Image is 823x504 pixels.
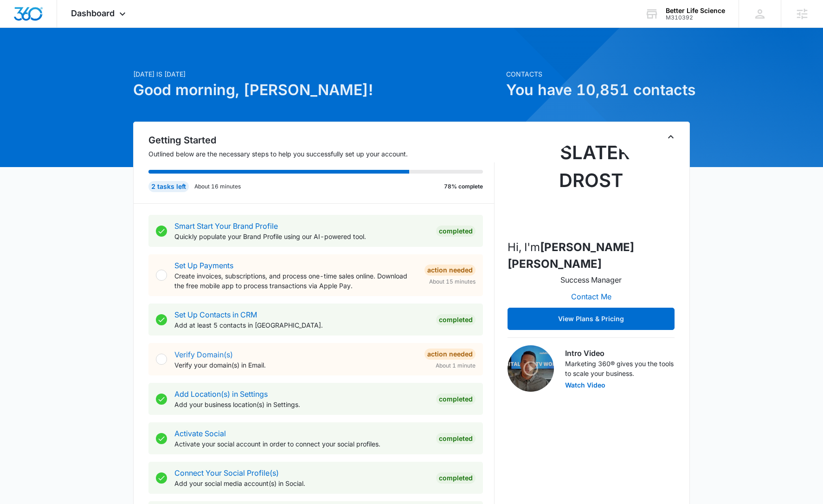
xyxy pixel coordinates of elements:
[436,433,476,444] div: Completed
[148,149,495,159] p: Outlined below are the necessary steps to help you successfully set up your account.
[174,389,268,399] a: Add Location(s) in Settings
[665,131,676,142] button: Toggle Collapse
[508,308,675,330] button: View Plans & Pricing
[148,181,189,192] div: 2 tasks left
[436,226,476,237] div: Completed
[174,468,279,478] a: Connect Your Social Profile(s)
[174,478,429,488] p: Add your social media account(s) in Social.
[506,79,690,101] h1: You have 10,851 contacts
[174,221,278,231] a: Smart Start Your Brand Profile
[174,271,417,291] p: Create invoices, subscriptions, and process one-time sales online. Download the free mobile app t...
[436,362,476,370] span: About 1 minute
[174,310,257,319] a: Set Up Contacts in CRM
[565,348,675,359] h3: Intro Video
[174,400,429,409] p: Add your business location(s) in Settings.
[174,320,429,330] p: Add at least 5 contacts in [GEOGRAPHIC_DATA].
[194,182,241,191] p: About 16 minutes
[133,69,501,79] p: [DATE] is [DATE]
[666,14,725,21] div: account id
[424,349,476,360] div: Action Needed
[506,69,690,79] p: Contacts
[436,394,476,405] div: Completed
[174,360,417,370] p: Verify your domain(s) in Email.
[174,261,233,270] a: Set Up Payments
[174,350,233,359] a: Verify Domain(s)
[508,345,554,392] img: Intro Video
[565,359,675,378] p: Marketing 360® gives you the tools to scale your business.
[424,265,476,276] div: Action Needed
[545,139,637,232] img: Slater Drost
[565,382,605,388] button: Watch Video
[133,79,501,101] h1: Good morning, [PERSON_NAME]!
[429,278,476,286] span: About 15 minutes
[508,239,675,272] p: Hi, I'm
[174,429,226,438] a: Activate Social
[436,472,476,484] div: Completed
[666,7,725,14] div: account name
[71,8,115,18] span: Dashboard
[562,285,621,308] button: Contact Me
[174,232,429,241] p: Quickly populate your Brand Profile using our AI-powered tool.
[444,182,483,191] p: 78% complete
[148,133,495,147] h2: Getting Started
[174,439,429,449] p: Activate your social account in order to connect your social profiles.
[560,274,622,285] p: Success Manager
[508,240,634,271] strong: [PERSON_NAME] [PERSON_NAME]
[436,314,476,325] div: Completed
